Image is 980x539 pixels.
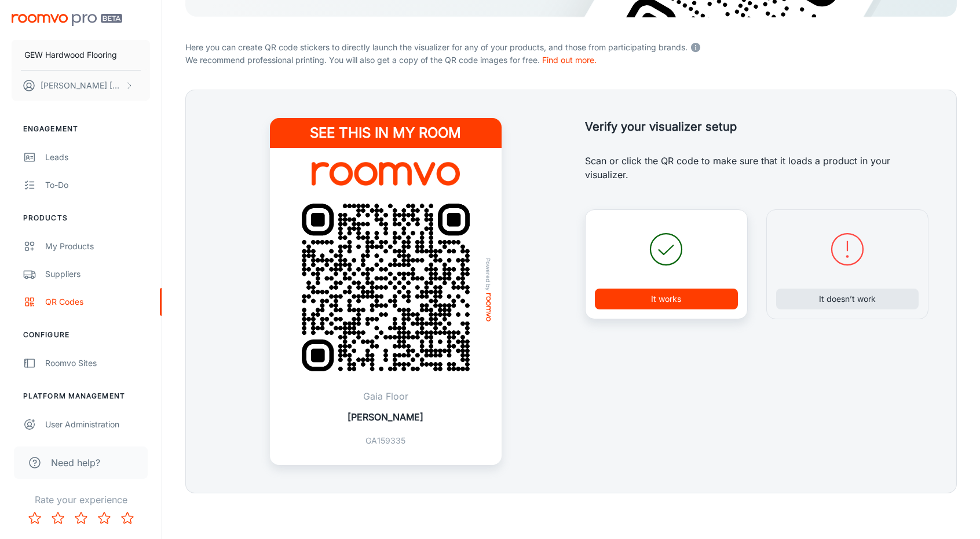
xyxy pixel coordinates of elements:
div: To-do [45,179,150,191]
a: See this in my roomGEW Hardwood FlooringQR Code ExamplePowered byroomvoGaia Floor[PERSON_NAME]GA1... [270,118,502,465]
p: GA159335 [348,434,423,447]
button: Rate 4 star [93,507,116,530]
p: Here you can create QR code stickers to directly launch the visualizer for any of your products, ... [185,39,957,54]
div: Leads [45,151,150,164]
img: Roomvo PRO Beta [12,14,122,26]
p: We recommend professional printing. You will also get a copy of the QR code images for free. [185,54,957,67]
img: QR Code Example [284,186,488,389]
div: QR Codes [45,296,150,308]
img: roomvo [486,293,491,322]
div: Roomvo Sites [45,357,150,370]
a: Find out more. [542,55,597,65]
h5: Verify your visualizer setup [585,118,928,135]
span: Powered by [482,258,494,291]
img: GEW Hardwood Flooring [312,162,460,186]
div: User Administration [45,418,150,431]
button: It doesn’t work [776,289,919,309]
p: Rate your experience [9,493,152,507]
p: [PERSON_NAME] [PERSON_NAME] [41,79,122,92]
div: My Products [45,240,150,253]
button: Rate 5 star [116,507,139,530]
p: Scan or click the QR code to make sure that it loads a product in your visualizer. [585,154,928,182]
p: Gaia Floor [348,389,423,403]
button: GEW Hardwood Flooring [12,40,150,70]
button: Rate 2 star [46,507,70,530]
button: Rate 1 star [23,507,46,530]
button: [PERSON_NAME] [PERSON_NAME] [12,71,150,101]
span: Need help? [51,456,100,470]
div: Suppliers [45,268,150,280]
p: GEW Hardwood Flooring [24,49,117,61]
h4: See this in my room [270,118,502,148]
button: Rate 3 star [70,507,93,530]
p: [PERSON_NAME] [348,410,423,424]
button: It works [595,289,738,309]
